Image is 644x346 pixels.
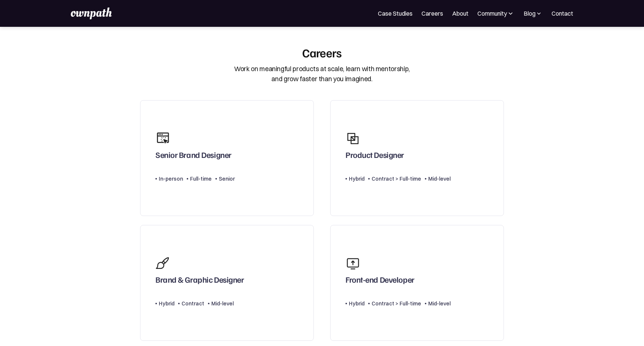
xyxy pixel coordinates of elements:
[140,225,314,341] a: Brand & Graphic DesignerHybridContractMid-level
[524,9,536,18] div: Blog
[523,9,543,18] div: Blog
[159,299,174,308] div: Hybrid
[219,174,235,183] div: Senior
[190,174,212,183] div: Full-time
[349,174,364,183] div: Hybrid
[428,299,451,308] div: Mid-level
[345,274,414,288] div: Front-end Developer
[378,9,413,18] a: Case Studies
[330,100,504,216] a: Product DesignerHybridContract > Full-timeMid-level
[372,174,421,183] div: Contract > Full-time
[552,9,573,18] a: Contact
[330,225,504,341] a: Front-end DeveloperHybridContract > Full-timeMid-level
[422,9,443,18] a: Careers
[140,100,314,216] a: Senior Brand DesignerIn-personFull-timeSenior
[155,274,244,288] div: Brand & Graphic Designer
[477,9,507,18] div: Community
[349,299,364,308] div: Hybrid
[452,9,468,18] a: About
[159,174,183,183] div: In-person
[211,299,234,308] div: Mid-level
[372,299,421,308] div: Contract > Full-time
[428,174,451,183] div: Mid-level
[345,150,404,163] div: Product Designer
[155,150,231,163] div: Senior Brand Designer
[477,9,514,18] div: Community
[234,64,410,84] div: Work on meaningful products at scale, learn with mentorship, and grow faster than you imagined.
[181,299,204,308] div: Contract
[302,45,342,60] div: Careers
